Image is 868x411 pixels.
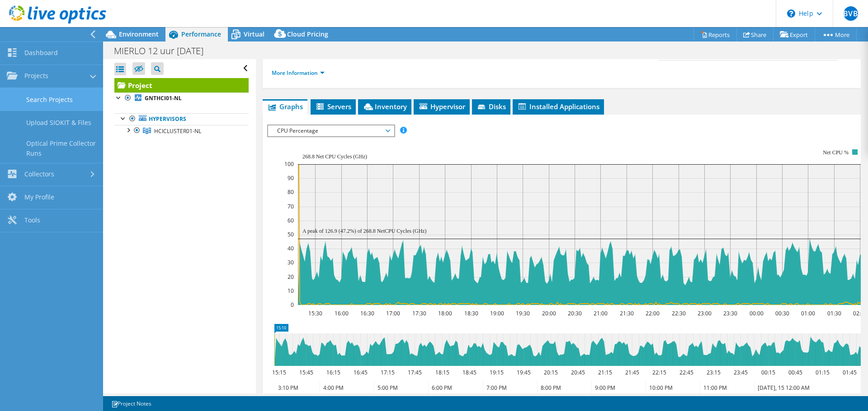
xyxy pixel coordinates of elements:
[761,369,775,376] text: 00:15
[625,369,639,376] text: 21:45
[287,30,328,38] span: Cloud Pricing
[105,398,158,409] a: Project Notes
[302,228,427,234] text: A peak of 126.9 (47.2%) of 268.8 NetCPU Cycles (GHz)
[267,102,303,111] span: Graphs
[723,309,737,317] text: 23:30
[693,28,737,42] a: Reports
[288,203,294,210] text: 70
[750,309,764,317] text: 00:00
[412,309,426,317] text: 17:30
[517,102,599,111] span: Installed Applications
[652,369,666,376] text: 22:15
[646,309,660,317] text: 22:00
[568,309,582,317] text: 20:30
[775,309,789,317] text: 00:30
[672,309,686,317] text: 22:30
[299,369,313,376] text: 15:45
[114,125,249,137] a: HCICLUSTER01-NL
[288,273,294,281] text: 20
[114,113,249,125] a: Hypervisors
[438,309,452,317] text: 18:00
[736,28,774,42] a: Share
[827,309,841,317] text: 01:30
[363,102,407,111] span: Inventory
[284,160,294,168] text: 100
[679,369,693,376] text: 22:45
[620,309,634,317] text: 21:30
[154,127,201,135] span: HCICLUSTER01-NL
[598,369,612,376] text: 21:15
[181,30,221,38] span: Performance
[462,369,476,376] text: 18:45
[517,369,531,376] text: 19:45
[288,188,294,196] text: 80
[844,6,858,21] span: BVB
[288,259,294,266] text: 30
[734,369,748,376] text: 23:45
[853,309,867,317] text: 02:00
[273,125,389,136] span: CPU Percentage
[816,369,830,376] text: 01:15
[707,369,721,376] text: 23:15
[544,369,558,376] text: 20:15
[381,369,395,376] text: 17:15
[843,369,857,376] text: 01:45
[354,369,368,376] text: 16:45
[110,46,217,56] h1: MIERLO 12 uur [DATE]
[272,69,325,77] a: More Information
[787,9,795,18] svg: \n
[571,369,585,376] text: 20:45
[302,153,367,160] text: 268.8 Net CPU Cycles (GHz)
[288,174,294,182] text: 90
[326,369,340,376] text: 16:15
[698,309,712,317] text: 23:00
[244,30,264,38] span: Virtual
[490,309,504,317] text: 19:00
[815,28,857,42] a: More
[308,309,322,317] text: 15:30
[823,149,849,156] text: Net CPU %
[516,309,530,317] text: 19:30
[145,94,182,102] b: GNTHCI01-NL
[435,369,449,376] text: 18:15
[114,92,249,104] a: GNTHCI01-NL
[476,102,506,111] span: Disks
[542,309,556,317] text: 20:00
[288,217,294,224] text: 60
[360,309,374,317] text: 16:30
[288,287,294,295] text: 10
[788,369,802,376] text: 00:45
[114,78,249,92] a: Project
[773,28,815,42] a: Export
[288,245,294,252] text: 40
[291,301,294,309] text: 0
[272,369,286,376] text: 15:15
[408,369,422,376] text: 17:45
[119,30,159,38] span: Environment
[801,309,815,317] text: 01:00
[335,309,349,317] text: 16:00
[464,309,478,317] text: 18:30
[490,369,504,376] text: 19:15
[594,309,608,317] text: 21:00
[315,102,351,111] span: Servers
[418,102,465,111] span: Hypervisor
[288,231,294,238] text: 50
[386,309,400,317] text: 17:00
